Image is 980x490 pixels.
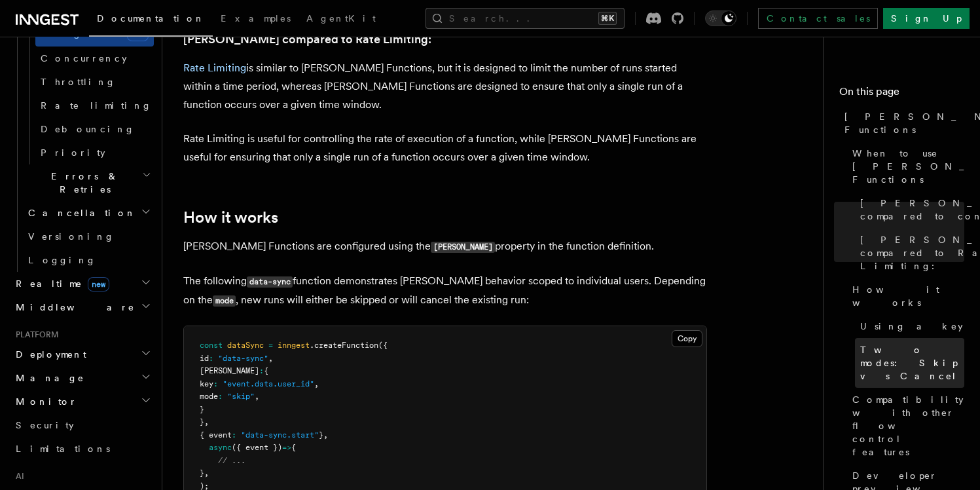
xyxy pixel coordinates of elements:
p: is similar to [PERSON_NAME] Functions, but it is designed to limit the number of runs started wit... [183,59,707,114]
span: key [200,379,213,388]
span: , [268,354,273,363]
kbd: ⌘K [598,12,617,25]
span: } [319,430,323,440]
button: Realtimenew [10,272,154,295]
span: } [200,405,204,414]
span: id [200,354,209,363]
button: Deployment [10,343,154,366]
span: Monitor [10,395,77,408]
span: Middleware [10,301,135,314]
span: { event [200,430,232,440]
span: dataSync [227,341,264,350]
span: Realtime [10,277,109,290]
a: Documentation [89,4,213,37]
span: "data-sync" [218,354,268,363]
span: inngest [278,341,310,350]
a: AgentKit [299,4,384,35]
span: Two modes: Skip vs Cancel [860,343,964,383]
a: How it works [847,278,964,314]
span: "data-sync.start" [241,430,319,440]
a: Rate limiting [35,94,154,117]
span: Errors & Retries [23,170,142,196]
span: // ... [218,456,245,465]
span: : [209,354,213,363]
span: Compatibility with other flow control features [852,393,964,459]
h4: On this page [839,84,964,105]
a: Examples [213,4,299,35]
span: , [323,430,328,440]
button: Toggle dark mode [705,10,736,26]
p: [PERSON_NAME] Functions are configured using the property in the function definition. [183,237,707,256]
a: Logging [23,248,154,272]
a: [PERSON_NAME] compared to concurrency: [855,191,964,228]
a: [PERSON_NAME] compared to Rate Limiting: [183,30,431,48]
span: Concurrency [41,53,127,64]
a: Concurrency [35,47,154,70]
a: Using a key [855,314,964,338]
span: AgentKit [306,13,376,24]
span: { [291,443,296,452]
span: Limitations [16,443,110,454]
p: Rate Limiting is useful for controlling the rate of execution of a function, while [PERSON_NAME] ... [183,130,707,166]
span: Debouncing [41,124,135,134]
span: , [204,417,209,426]
span: , [314,379,319,388]
span: Cancellation [23,206,136,219]
a: Sign Up [883,8,970,29]
span: : [232,430,236,440]
p: The following function demonstrates [PERSON_NAME] behavior scoped to individual users. Depending ... [183,272,707,310]
span: , [204,468,209,478]
code: data-sync [247,276,293,288]
span: Deployment [10,348,86,361]
span: .createFunction [310,341,378,350]
span: ({ [378,341,388,350]
span: Rate limiting [41,100,152,111]
span: How it works [852,283,964,309]
span: = [268,341,273,350]
a: Debouncing [35,117,154,141]
span: Versioning [28,231,115,242]
a: Contact sales [758,8,878,29]
a: Compatibility with other flow control features [847,388,964,464]
button: Cancellation [23,201,154,225]
span: const [200,341,223,350]
a: Versioning [23,225,154,248]
button: Manage [10,366,154,390]
span: "event.data.user_id" [223,379,314,388]
span: new [88,277,109,292]
button: Middleware [10,295,154,319]
span: Examples [221,13,291,24]
a: Limitations [10,437,154,461]
a: When to use [PERSON_NAME] Functions [847,141,964,191]
span: : [213,379,218,388]
span: Logging [28,255,96,265]
button: Errors & Retries [23,164,154,201]
a: Priority [35,141,154,164]
span: Manage [10,371,84,385]
span: } [200,417,204,426]
span: Platform [10,330,59,340]
span: mode [200,392,218,401]
span: Using a key [860,320,963,333]
span: Priority [41,147,105,158]
button: Monitor [10,390,154,413]
button: Search...⌘K [426,8,625,29]
span: } [200,468,204,478]
a: Rate Limiting [183,62,246,74]
a: Security [10,413,154,437]
span: async [209,443,232,452]
span: [PERSON_NAME] [200,366,259,375]
span: : [259,366,264,375]
span: AI [10,471,24,481]
span: , [255,392,259,401]
span: Security [16,420,74,430]
span: { [264,366,268,375]
a: How it works [183,208,278,227]
a: Throttling [35,70,154,94]
span: : [218,392,223,401]
span: Documentation [97,13,205,24]
code: mode [213,295,236,307]
code: [PERSON_NAME] [431,242,495,253]
a: Two modes: Skip vs Cancel [855,338,964,388]
span: "skip" [227,392,255,401]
